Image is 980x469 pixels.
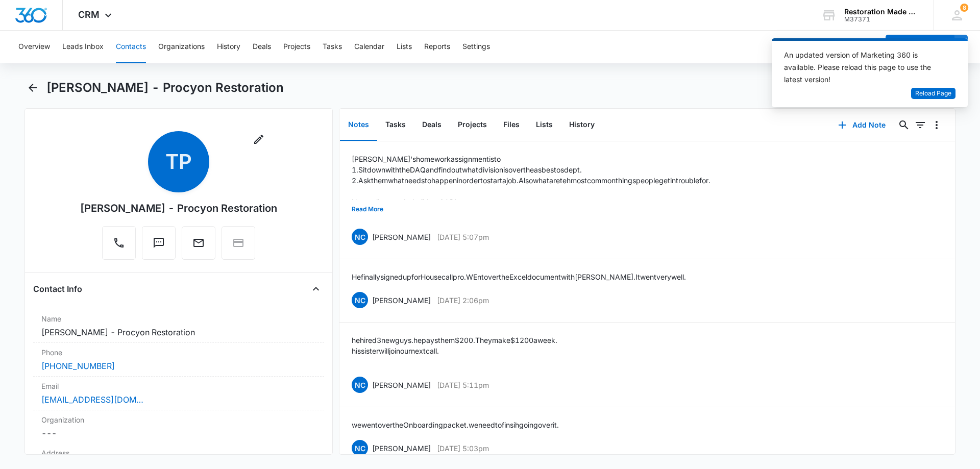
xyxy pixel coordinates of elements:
button: Add Note [828,113,896,137]
button: Calendar [354,31,384,63]
div: account name [844,8,919,16]
label: Organization [41,414,316,425]
button: Organizations [158,31,205,63]
span: 8 [960,4,968,12]
label: Name [41,313,316,324]
p: his sister will join our next call. [352,345,557,356]
a: Call [102,242,136,251]
div: Name[PERSON_NAME] - Procyon Restoration [33,309,324,343]
p: [PERSON_NAME] [372,380,431,390]
p: [DATE] 5:07pm [437,232,489,242]
button: Lists [528,109,561,141]
label: Email [41,381,316,391]
dd: --- [41,427,316,439]
button: Reload Page [911,88,955,100]
label: Address [41,448,316,458]
p: 1. Sit down with the DAQ and find out what division is over the asbestos dept. [352,164,710,175]
div: account id [844,16,919,23]
span: NC [352,292,368,308]
div: Organization--- [33,410,324,443]
button: Overflow Menu [928,117,945,133]
span: NC [352,377,368,393]
p: 2. Ask them what needs to happen in order to start a job. Also what are teh most common things pe... [352,175,710,186]
p: [PERSON_NAME]'s homework assignment is to [352,154,710,164]
a: [EMAIL_ADDRESS][DOMAIN_NAME] [41,393,143,406]
a: [PHONE_NUMBER] [41,360,115,372]
button: History [561,109,603,141]
button: Deals [414,109,450,141]
button: Email [182,226,215,260]
p: we went over the Onboarding packet. we need to finsih going over it. [352,419,559,430]
button: Text [142,226,176,260]
button: Contacts [116,31,146,63]
label: Phone [41,347,316,358]
button: Close [308,281,324,297]
button: Projects [450,109,495,141]
div: [PERSON_NAME] - Procyon Restoration [80,201,277,216]
div: An updated version of Marketing 360 is available. Please reload this page to use the latest version! [784,49,943,86]
a: Email [182,242,215,251]
span: NC [352,229,368,245]
p: [PERSON_NAME] [372,232,431,242]
button: Settings [462,31,490,63]
button: Overview [18,31,50,63]
p: [DATE] 5:11pm [437,380,489,390]
button: Files [495,109,528,141]
div: Email[EMAIL_ADDRESS][DOMAIN_NAME] [33,377,324,410]
span: Reload Page [915,89,951,98]
h4: Contact Info [33,283,82,295]
button: Deals [253,31,271,63]
button: Lists [397,31,412,63]
p: Next call we need to build out SOP's [352,196,710,207]
button: Tasks [323,31,342,63]
p: [PERSON_NAME] [372,295,431,306]
button: Reports [424,31,450,63]
a: Text [142,242,176,251]
button: Call [102,226,136,260]
button: Leads Inbox [62,31,104,63]
button: Notes [340,109,377,141]
div: Phone[PHONE_NUMBER] [33,343,324,377]
button: Tasks [377,109,414,141]
dd: [PERSON_NAME] - Procyon Restoration [41,326,316,338]
button: Add Contact [886,35,954,59]
button: Projects [283,31,310,63]
p: [PERSON_NAME] [372,443,431,454]
button: Back [24,80,40,96]
button: Read More [352,200,383,219]
div: notifications count [960,4,968,12]
button: Filters [912,117,928,133]
button: History [217,31,240,63]
p: [DATE] 2:06pm [437,295,489,306]
p: He finally signed up for Housecall pro. WEnt over the Excel document with [PERSON_NAME]. It went ... [352,271,686,282]
span: NC [352,440,368,456]
p: [DATE] 5:03pm [437,443,489,454]
span: TP [148,131,209,192]
p: he hired 3 new guys. he pays them $200. They make $1200 a week. [352,335,557,345]
span: CRM [78,9,100,20]
h1: [PERSON_NAME] - Procyon Restoration [46,80,284,95]
button: Search... [896,117,912,133]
